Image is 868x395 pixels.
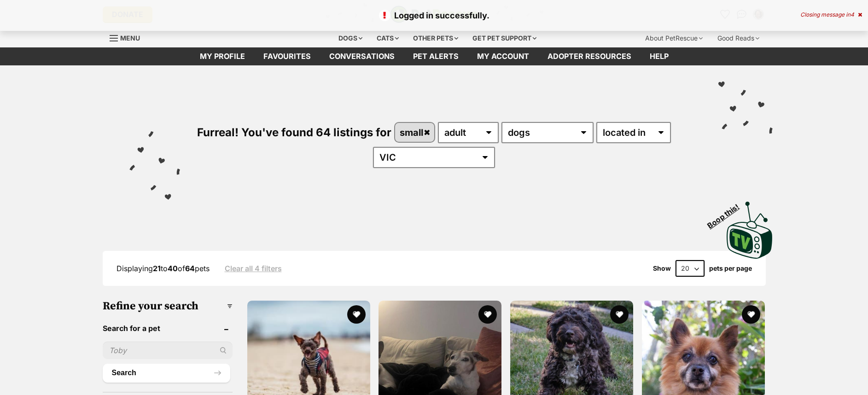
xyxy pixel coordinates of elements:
a: Clear all 4 filters [225,264,282,273]
div: Cats [370,29,405,47]
button: favourite [478,305,497,324]
button: Search [103,364,230,382]
span: Displaying to of pets [117,264,210,273]
img: PetRescue TV logo [727,202,773,259]
strong: 64 [185,264,195,273]
a: Favourites [254,47,320,65]
div: Get pet support [466,29,543,47]
a: small [395,123,434,142]
label: pets per page [709,265,752,272]
a: Adopter resources [538,47,641,65]
button: favourite [347,305,365,324]
span: Boop this! [705,197,748,230]
a: Boop this! [727,193,773,261]
header: Search for a pet [103,324,233,332]
div: Dogs [332,29,369,47]
button: favourite [610,305,629,324]
a: Help [641,47,678,65]
span: Menu [120,34,140,42]
input: Toby [103,342,233,359]
div: Other pets [407,29,465,47]
a: My profile [191,47,254,65]
a: My account [468,47,538,65]
span: Show [653,265,671,272]
a: conversations [320,47,404,65]
div: Good Reads [711,29,766,47]
button: favourite [742,305,760,324]
h3: Refine your search [103,300,233,313]
strong: 21 [153,264,161,273]
a: Pet alerts [404,47,468,65]
span: 4 [851,11,854,18]
span: Furreal! You've found 64 listings for [197,126,391,139]
a: Menu [110,29,146,46]
p: Logged in successfully. [9,9,859,22]
div: About PetRescue [639,29,709,47]
strong: 40 [168,264,178,273]
div: Closing message in [800,12,862,18]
